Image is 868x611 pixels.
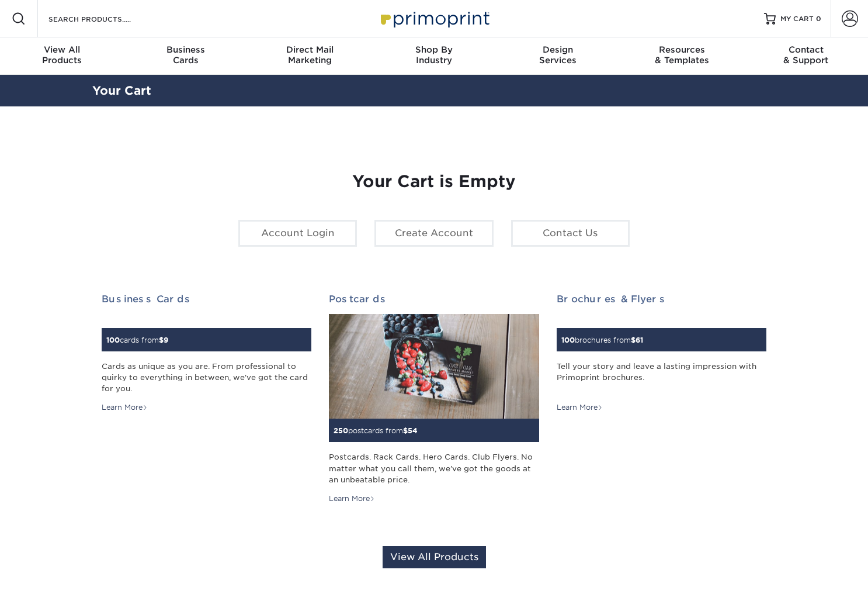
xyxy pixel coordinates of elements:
div: & Support [744,44,868,65]
span: $ [159,336,164,344]
img: Primoprint [376,6,492,31]
div: Postcards. Rack Cards. Hero Cards. Club Flyers. No matter what you call them, we've got the goods... [329,451,539,485]
span: 100 [106,336,120,344]
span: Resources [620,44,744,55]
span: Design [496,44,620,55]
a: View All Products [383,546,486,568]
a: BusinessCards [124,37,248,75]
img: Postcards [329,314,539,419]
span: 250 [334,426,348,435]
span: 61 [636,336,643,344]
div: Learn More [557,402,603,413]
h2: Postcards [329,294,539,305]
a: Contact Us [511,220,630,247]
span: 100 [561,336,575,344]
div: Industry [372,44,496,65]
div: Cards [124,44,248,65]
div: Cards as unique as you are. From professional to quirky to everything in between, we've got the c... [102,361,311,395]
span: Direct Mail [248,44,372,55]
div: Learn More [329,493,375,504]
div: Services [496,44,620,65]
div: Learn More [102,402,148,413]
span: Contact [744,44,868,55]
a: Resources& Templates [620,37,744,75]
input: SEARCH PRODUCTS..... [47,12,161,26]
span: Shop By [372,44,496,55]
span: 9 [164,336,168,344]
small: brochures from [561,336,643,344]
a: Account Login [238,220,357,247]
span: 54 [408,426,418,435]
span: 0 [816,15,821,23]
a: Contact& Support [744,37,868,75]
span: $ [403,426,408,435]
img: Brochures & Flyers [557,321,557,322]
span: Business [124,44,248,55]
div: Tell your story and leave a lasting impression with Primoprint brochures. [557,361,766,395]
div: Marketing [248,44,372,65]
small: cards from [106,336,168,344]
h1: Your Cart is Empty [102,172,766,192]
a: Postcards 250postcards from$54 Postcards. Rack Cards. Hero Cards. Club Flyers. No matter what you... [329,294,539,504]
span: $ [631,336,636,344]
a: Brochures & Flyers 100brochures from$61 Tell your story and leave a lasting impression with Primo... [557,294,766,413]
a: Create Account [374,220,493,247]
a: Your Cart [92,84,151,98]
small: postcards from [334,426,418,435]
a: Shop ByIndustry [372,37,496,75]
span: MY CART [780,14,814,24]
a: Direct MailMarketing [248,37,372,75]
h2: Brochures & Flyers [557,294,766,305]
h2: Business Cards [102,294,311,305]
div: & Templates [620,44,744,65]
a: DesignServices [496,37,620,75]
a: Business Cards 100cards from$9 Cards as unique as you are. From professional to quirky to everyth... [102,294,311,413]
